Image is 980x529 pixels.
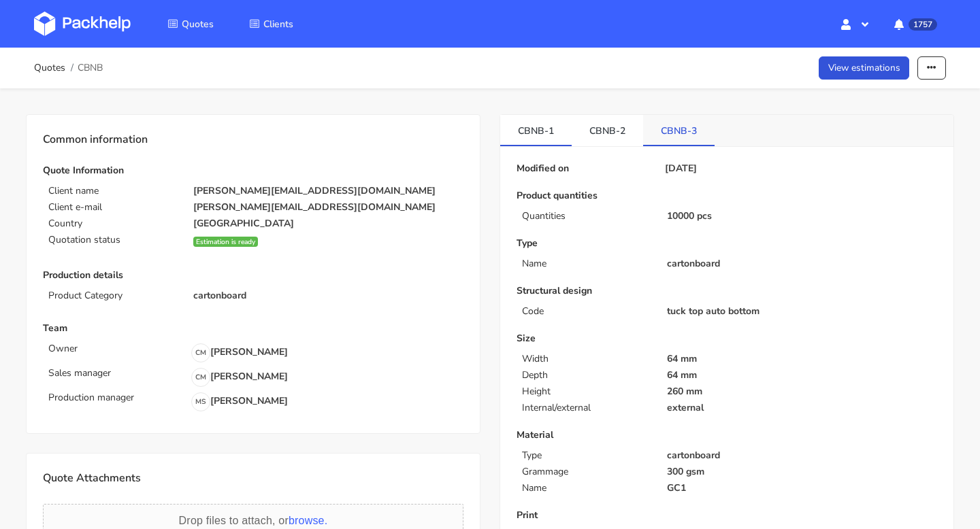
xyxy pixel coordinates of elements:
[522,370,651,381] p: Depth
[193,186,463,197] p: [PERSON_NAME][EMAIL_ADDRESS][DOMAIN_NAME]
[522,403,651,413] p: Internal/external
[667,403,937,413] p: external
[179,515,328,526] span: Drop files to attach, or
[193,290,463,301] p: cartonboard
[43,470,463,488] p: Quote Attachments
[517,163,659,174] p: Modified on
[48,392,184,403] p: Production manager
[522,258,651,269] p: Name
[48,368,184,379] p: Sales manager
[193,218,463,229] p: [GEOGRAPHIC_DATA]
[667,450,937,461] p: cartonboard
[667,258,937,269] p: cartonboard
[667,354,937,364] p: 64 mm
[48,202,177,213] p: Client e-mail
[34,54,103,82] nav: breadcrumb
[572,115,643,145] a: CBNB-2
[522,450,651,461] p: Type
[192,393,210,411] span: MS
[667,211,937,222] p: 10000 pcs
[182,18,214,31] span: Quotes
[34,63,65,73] a: Quotes
[522,466,651,477] p: Grammage
[193,237,258,247] div: Estimation is ready
[522,483,651,494] p: Name
[43,270,463,281] p: Production details
[643,115,715,145] a: CBNB-3
[48,235,177,245] p: Quotation status
[191,392,288,411] p: [PERSON_NAME]
[667,306,937,317] p: tuck top auto bottom
[500,115,572,145] a: CBNB-1
[517,430,937,441] p: Material
[191,368,288,387] p: [PERSON_NAME]
[233,12,310,36] a: Clients
[819,56,910,80] a: View estimations
[192,344,210,362] span: CM
[517,333,937,344] p: Size
[193,202,463,213] p: [PERSON_NAME][EMAIL_ADDRESS][DOMAIN_NAME]
[43,131,463,149] p: Common information
[263,18,293,31] span: Clients
[665,163,697,174] p: [DATE]
[522,306,651,317] p: Code
[48,218,177,229] p: Country
[34,12,131,36] img: Dashboard
[909,18,937,31] span: 1757
[191,343,288,362] p: [PERSON_NAME]
[517,510,937,521] p: Print
[522,386,651,397] p: Height
[517,238,937,249] p: Type
[667,466,937,477] p: 300 gsm
[667,386,937,397] p: 260 mm
[48,290,177,301] p: Product Category
[192,369,210,386] span: CM
[78,63,103,73] span: CBNB
[522,354,651,364] p: Width
[48,343,184,354] p: Owner
[522,211,651,222] p: Quantities
[151,12,230,36] a: Quotes
[667,370,937,381] p: 64 mm
[289,515,327,526] span: browse.
[517,190,937,201] p: Product quantities
[43,165,463,176] p: Quote Information
[517,286,937,296] p: Structural design
[48,186,177,197] p: Client name
[667,483,937,494] p: GC1
[883,12,946,36] button: 1757
[43,323,463,334] p: Team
